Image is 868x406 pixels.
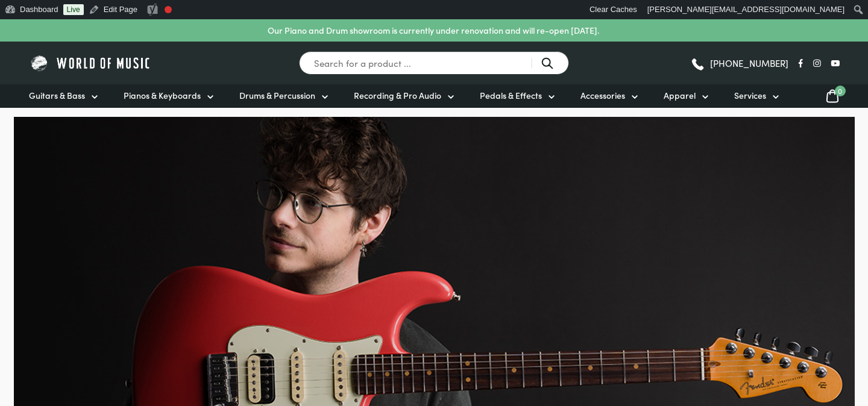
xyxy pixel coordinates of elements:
[690,54,788,72] a: [PHONE_NUMBER]
[480,89,542,102] span: Pedals & Effects
[29,89,85,102] span: Guitars & Bass
[734,89,766,102] span: Services
[63,4,84,15] a: Live
[835,86,846,96] span: 0
[299,51,569,75] input: Search for a product ...
[710,58,788,67] span: [PHONE_NUMBER]
[239,89,315,102] span: Drums & Percussion
[354,89,441,102] span: Recording & Pro Audio
[29,54,153,72] img: World of Music
[580,89,625,102] span: Accessories
[165,6,172,13] div: Needs improvement
[268,24,599,37] p: Our Piano and Drum showroom is currently under renovation and will re-open [DATE].
[124,89,201,102] span: Pianos & Keyboards
[664,89,696,102] span: Apparel
[693,273,868,406] iframe: Chat with our support team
